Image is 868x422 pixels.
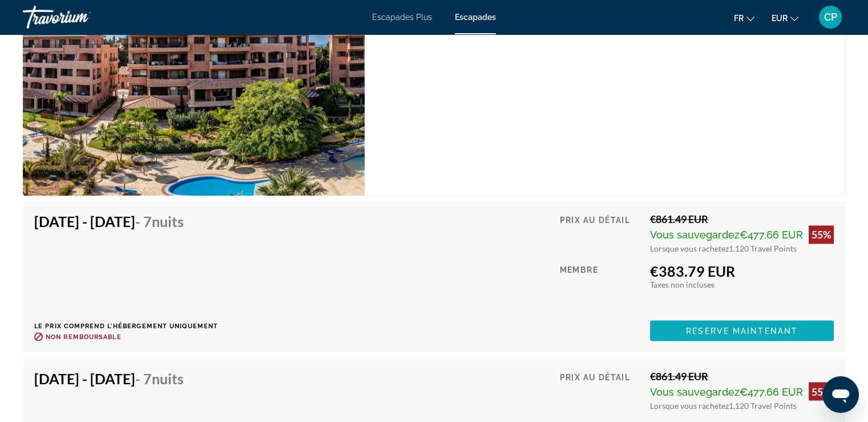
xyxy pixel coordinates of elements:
span: - 7 [135,369,184,387]
span: - 7 [135,213,184,230]
button: Changer de langue [734,10,754,26]
button: Changer de devise [772,10,798,26]
h4: [DATE] - [DATE] [34,369,209,387]
div: €861.49 EUR [650,369,834,382]
div: €861.49 EUR [650,213,834,225]
div: Prix au détail [559,213,641,253]
div: 55% [809,382,834,400]
font: fr [734,14,744,23]
iframe: Bouton de lancement de la fenêtre de messagerie [822,376,859,413]
button: Reserve maintenant [650,320,834,341]
span: Lorsque vous rachetez [650,400,729,410]
a: Escapades Plus [372,13,432,22]
a: Travorium [23,2,137,32]
p: Le prix comprend l'hébergement uniquement [34,322,218,329]
font: EUR [772,14,788,23]
span: 1,120 Travel Points [729,400,797,410]
font: CP [824,11,837,23]
span: Taxes non incluses [650,279,714,289]
span: Reserve maintenant [686,326,798,335]
span: Lorsque vous rachetez [650,244,729,253]
button: Menu utilisateur [815,5,845,29]
span: nuits [152,213,184,230]
h4: [DATE] - [DATE] [34,213,209,230]
span: €477.66 EUR [740,385,803,397]
span: Non remboursable [46,333,122,340]
a: Escapades [455,13,496,22]
div: 55% [809,225,834,244]
span: €477.66 EUR [740,229,803,241]
span: Vous sauvegardez [650,385,740,397]
span: Vous sauvegardez [650,229,740,241]
div: Prix au détail [559,369,641,410]
div: €383.79 EUR [650,262,834,279]
div: Membre [559,262,641,312]
span: nuits [152,369,184,387]
span: 1,120 Travel Points [729,244,797,253]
